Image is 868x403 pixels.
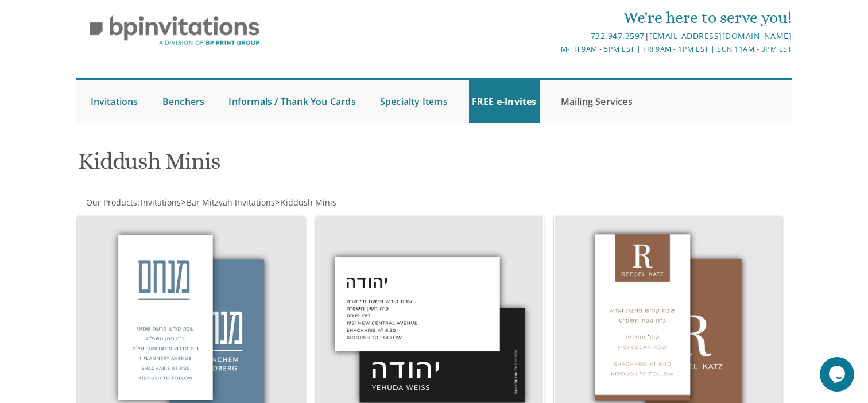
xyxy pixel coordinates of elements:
a: Our Products [85,197,137,208]
div: : [76,197,435,208]
a: Benchers [160,80,208,123]
a: Bar Mitzvah Invitations [185,197,275,208]
a: Mailing Services [558,80,635,123]
a: Informals / Thank You Cards [226,80,358,123]
div: M-Th 9am - 5pm EST | Fri 9am - 1pm EST | Sun 11am - 3pm EST [315,43,792,55]
a: Invitations [139,197,181,208]
a: Kiddush Minis [280,197,336,208]
span: Kiddush Minis [281,197,336,208]
h1: Kiddush Minis [78,149,547,183]
div: | [315,29,792,43]
iframe: chat widget [820,357,857,392]
span: Invitations [141,197,181,208]
span: Bar Mitzvah Invitations [187,197,275,208]
div: We're here to serve you! [315,6,792,29]
a: 732.947.3597 [591,30,645,41]
a: Specialty Items [377,80,451,123]
img: BP Invitation Loft [76,7,273,55]
a: FREE e-Invites [469,80,540,123]
span: > [275,197,336,208]
a: Invitations [88,80,141,123]
a: [EMAIL_ADDRESS][DOMAIN_NAME] [649,30,792,41]
span: > [181,197,275,208]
